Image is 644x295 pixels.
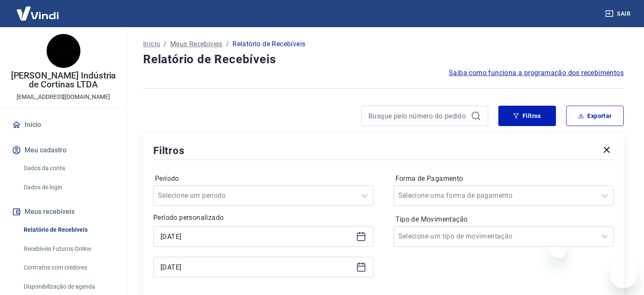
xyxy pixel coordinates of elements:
[143,51,624,68] h4: Relatório de Recebíveis
[7,71,120,89] p: [PERSON_NAME] Indústria de Cortinas LTDA
[153,144,185,157] h5: Filtros
[603,6,634,22] button: Sair
[170,39,223,49] a: Meus Recebíveis
[153,213,373,223] p: Período personalizado
[10,141,116,160] button: Meu cadastro
[20,179,116,196] a: Dados de login
[550,241,567,258] iframe: Fechar mensagem
[368,110,467,122] input: Busque pelo número do pedido
[160,261,353,273] input: Data final
[610,261,637,288] iframe: Botão para abrir a janela de mensagens
[17,93,110,101] p: [EMAIL_ADDRESS][DOMAIN_NAME]
[226,39,229,49] p: /
[566,106,624,126] button: Exportar
[232,39,305,49] p: Relatório de Recebíveis
[20,221,116,239] a: Relatório de Recebíveis
[143,39,160,49] a: Início
[163,39,166,49] p: /
[155,174,372,184] label: Período
[10,202,116,221] button: Meus recebíveis
[10,0,65,26] img: Vindi
[498,106,556,126] button: Filtros
[449,68,624,78] a: Saiba como funciona a programação dos recebimentos
[20,259,116,276] a: Contratos com credores
[160,230,353,243] input: Data inicial
[47,34,80,68] img: a1c17a90-c127-4bbe-acbf-165098542f9b.jpeg
[395,214,612,225] label: Tipo de Movimentação
[10,115,116,134] a: Início
[20,240,116,258] a: Recebíveis Futuros Online
[20,160,116,177] a: Dados da conta
[395,174,612,184] label: Forma de Pagamento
